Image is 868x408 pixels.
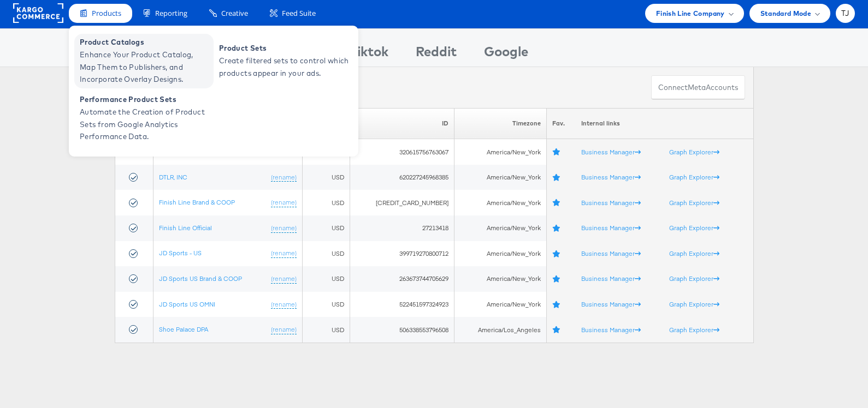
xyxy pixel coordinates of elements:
a: Graph Explorer [669,249,719,257]
a: Business Manager [581,300,641,308]
td: USD [303,190,350,215]
span: Creative [221,8,248,19]
span: TJ [841,10,849,17]
a: (rename) [271,325,297,334]
td: America/New_York [454,292,547,317]
a: Business Manager [581,274,641,283]
td: 320615756763067 [350,139,454,165]
a: JD Sports US Brand & COOP [159,274,242,283]
td: 506338553796508 [350,317,454,343]
a: DTLR, INC [159,173,187,181]
td: America/New_York [454,266,547,292]
a: (rename) [271,173,297,182]
a: Performance Product Sets Automate the Creation of Product Sets from Google Analytics Performance ... [74,91,214,146]
span: Create filtered sets to control which products appear in your ads. [219,55,350,80]
a: Business Manager [581,249,641,257]
span: Product Sets [219,42,350,55]
td: USD [303,215,350,241]
td: 522451597324923 [350,292,454,317]
td: America/New_York [454,190,547,215]
a: Graph Explorer [669,326,719,334]
td: USD [303,266,350,292]
td: USD [303,241,350,267]
a: Business Manager [581,199,641,207]
a: Graph Explorer [669,173,719,181]
div: Google [484,42,528,67]
span: meta [688,82,706,93]
td: USD [303,165,350,190]
a: Graph Explorer [669,300,719,308]
a: Finish Line Brand & COOP [159,198,235,206]
a: (rename) [271,249,297,258]
a: Finish Line Official [159,224,212,232]
td: USD [303,317,350,343]
span: Standard Mode [760,8,811,19]
td: 263673744705629 [350,266,454,292]
span: Reporting [155,8,187,19]
a: (rename) [271,198,297,207]
div: Reddit [416,42,457,67]
a: Business Manager [581,173,641,181]
a: Product Catalogs Enhance Your Product Catalog, Map Them to Publishers, and Incorporate Overlay De... [74,34,214,88]
td: America/New_York [454,139,547,165]
a: Graph Explorer [669,148,719,156]
td: America/New_York [454,241,547,267]
th: ID [350,108,454,139]
td: 27213418 [350,215,454,241]
th: Timezone [454,108,547,139]
span: Enhance Your Product Catalog, Map Them to Publishers, and Incorporate Overlay Designs. [80,49,211,86]
a: Graph Explorer [669,224,719,232]
td: America/Los_Angeles [454,317,547,343]
span: Product Catalogs [80,36,211,49]
a: Shoe Palace DPA [159,325,208,333]
span: Feed Suite [282,8,316,19]
td: USD [303,292,350,317]
a: Graph Explorer [669,199,719,207]
a: Business Manager [581,148,641,156]
td: 620227245968385 [350,165,454,190]
a: Product Sets Create filtered sets to control which products appear in your ads. [214,34,353,88]
div: Tiktok [349,42,388,67]
span: Performance Product Sets [80,93,211,106]
td: America/New_York [454,165,547,190]
a: (rename) [271,300,297,309]
td: America/New_York [454,215,547,241]
span: Automate the Creation of Product Sets from Google Analytics Performance Data. [80,106,211,143]
a: JD Sports - US [159,249,202,257]
td: 399719270800712 [350,241,454,267]
span: Products [92,8,121,19]
a: Graph Explorer [669,274,719,283]
a: (rename) [271,274,297,284]
span: Finish Line Company [656,8,725,19]
button: ConnectmetaAccounts [651,75,745,100]
td: [CREDIT_CARD_NUMBER] [350,190,454,215]
a: Business Manager [581,326,641,334]
a: (rename) [271,224,297,233]
a: JD Sports US OMNI [159,300,215,308]
a: Business Manager [581,224,641,232]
